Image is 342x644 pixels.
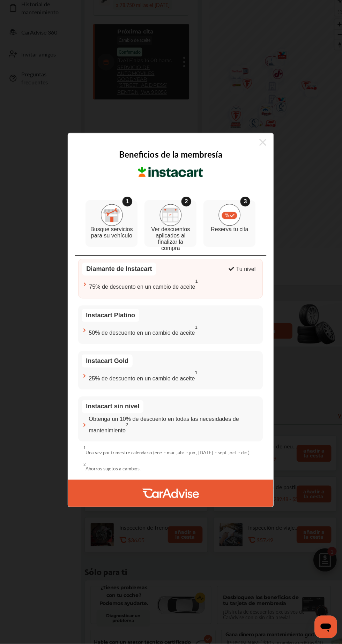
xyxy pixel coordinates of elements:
font: Diamante de Instacart [87,268,153,275]
font: 25% de descuento en un cambio de aceite [90,377,195,383]
font: 1 [195,327,198,332]
font: 1 [127,202,130,207]
font: 2 [84,463,87,468]
font: Ahorros sujetos a cambios. [87,467,141,473]
img: ca-chevron-right.3d01df95.svg [83,424,88,429]
font: 2 [126,424,129,429]
font: Instacart Gold [87,359,129,366]
font: Tu nivel [236,269,255,275]
iframe: Botón para iniciar la ventana de mensajería [314,616,336,638]
font: 1 [195,281,198,286]
img: CarAdvise-LogoWhite.9d073ab3.svg [143,481,199,508]
img: ca-chevron-right.3d01df95.svg [83,284,89,289]
font: Instacart Platino [87,314,136,321]
font: 50% de descuento en un cambio de aceite [90,332,195,338]
font: Ver descuentos aplicados al finalizar la compra [152,229,190,254]
font: Instacart sin nivel [87,404,140,411]
font: Una vez por trimestre calendario (ene. - mar., abr. - jun., [DATE]. - sept., oct. - dic.). [87,451,251,457]
font: Busque servicios para su vehículo [91,229,134,241]
font: 1 [84,447,87,452]
font: Reserva tu cita [211,229,248,235]
font: 3 [244,202,247,207]
img: ca-chevron-right.3d01df95.svg [83,375,88,381]
img: step_1.19e0b7d1.svg [102,207,124,229]
font: Beneficios de la membresía [120,151,222,163]
img: ca-chevron-right.3d01df95.svg [83,330,88,335]
img: step_2.918256d4.svg [160,207,182,229]
font: 75% de descuento en un cambio de aceite [90,286,195,292]
img: instacart_new_logo.2b80f2bd.svg [138,170,204,181]
font: 2 [185,202,188,207]
font: 1 [195,372,198,377]
img: step_3.09f6a156.svg [219,207,241,229]
font: Obtenga un 10% de descuento en todas las necesidades de mantenimiento [90,417,239,435]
